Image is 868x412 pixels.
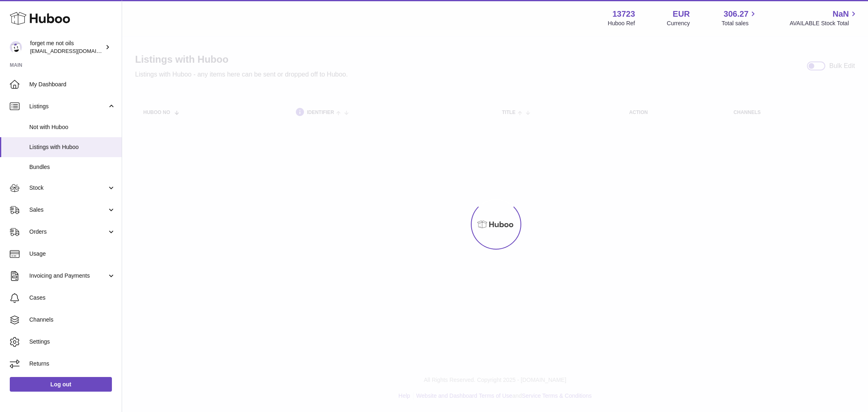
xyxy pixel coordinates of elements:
[608,20,635,27] div: Huboo Ref
[724,9,748,20] span: 306.27
[29,143,116,151] span: Listings with Huboo
[833,9,849,20] span: NaN
[29,81,116,88] span: My Dashboard
[29,184,107,192] span: Stock
[667,20,690,27] div: Currency
[10,377,112,392] a: Log out
[612,9,635,20] strong: 13723
[722,9,758,27] a: 306.27 Total sales
[29,206,107,214] span: Sales
[30,39,103,55] div: forget me not oils
[29,103,107,110] span: Listings
[29,123,116,131] span: Not with Huboo
[789,9,858,27] a: NaN AVAILABLE Stock Total
[29,272,107,280] span: Invoicing and Payments
[673,9,690,20] strong: EUR
[29,338,116,346] span: Settings
[29,294,116,302] span: Cases
[29,316,116,324] span: Channels
[10,41,22,53] img: internalAdmin-13723@internal.huboo.com
[29,360,116,368] span: Returns
[789,20,858,27] span: AVAILABLE Stock Total
[29,163,116,171] span: Bundles
[30,48,120,54] span: [EMAIL_ADDRESS][DOMAIN_NAME]
[29,250,116,258] span: Usage
[29,228,107,236] span: Orders
[722,20,758,27] span: Total sales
